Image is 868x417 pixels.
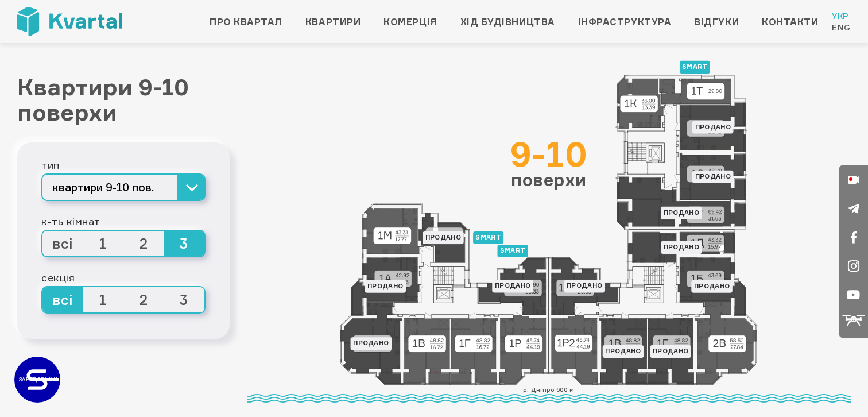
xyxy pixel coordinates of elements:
[123,287,164,312] span: 2
[762,15,818,29] a: Контакти
[83,287,124,312] span: 1
[17,7,122,36] img: Kvartal
[19,376,57,383] text: ЗАБУДОВНИК
[41,213,206,230] div: к-ть кімнат
[83,231,124,256] span: 1
[14,357,60,403] a: ЗАБУДОВНИК
[832,10,851,22] a: Укр
[42,231,83,256] span: всі
[510,137,587,188] div: поверхи
[305,15,361,29] a: Квартири
[123,231,164,256] span: 2
[460,15,555,29] a: Хід будівництва
[578,15,672,29] a: Інфраструктура
[694,15,739,29] a: Відгуки
[210,15,282,29] a: Про квартал
[41,269,206,286] div: секція
[17,75,230,125] h1: Квартири 9-10 поверхи
[42,287,83,312] span: всі
[383,15,437,29] a: Комерція
[41,156,206,173] div: тип
[164,231,205,256] span: 3
[510,137,587,171] div: 9-10
[41,173,206,201] button: квартири 9-10 пов.
[164,287,205,312] span: 3
[832,22,851,33] a: Eng
[247,385,851,403] div: р. Дніпро 600 м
